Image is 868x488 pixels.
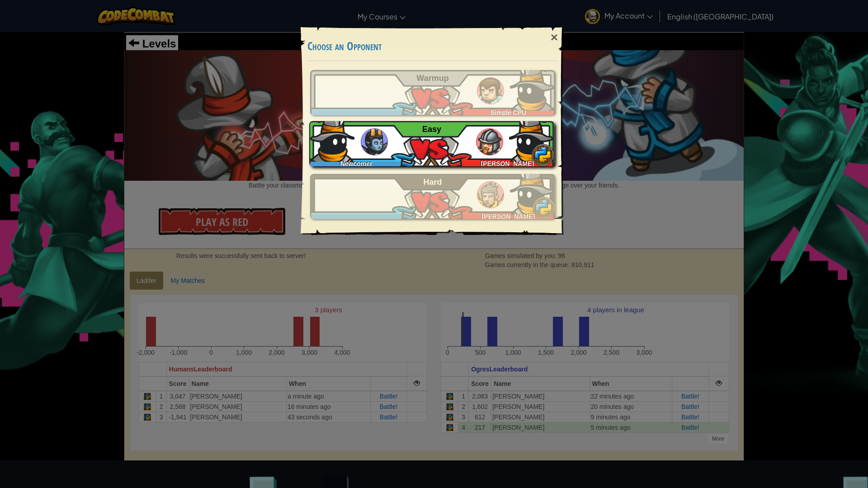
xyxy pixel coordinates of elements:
img: lAdBPQAAAAZJREFUAwDurxamccv0MgAAAABJRU5ErkJggg== [509,117,554,162]
span: Hard [424,178,442,187]
div: × [544,24,565,51]
img: lAdBPQAAAAZJREFUAwDurxamccv0MgAAAABJRU5ErkJggg== [510,66,555,111]
img: lAdBPQAAAAZJREFUAwDurxamccv0MgAAAABJRU5ErkJggg== [510,169,555,215]
img: humans_ladder_hard.png [477,181,504,208]
a: Newcomer[PERSON_NAME] [310,121,555,166]
img: humans_ladder_easy.png [476,128,503,155]
a: [PERSON_NAME] [310,174,555,219]
span: Warmup [416,74,448,83]
span: Easy [422,125,441,134]
span: Simple CPU [491,109,526,116]
span: [PERSON_NAME] [481,160,533,167]
img: lAdBPQAAAAZJREFUAwDurxamccv0MgAAAABJRU5ErkJggg== [309,117,354,162]
h3: Choose an Opponent [307,40,558,52]
img: humans_ladder_tutorial.png [477,77,504,104]
span: [PERSON_NAME] [481,213,534,220]
img: ogres_ladder_easy.png [361,128,388,155]
a: Simple CPU [310,70,555,115]
span: Newcomer [340,160,373,167]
